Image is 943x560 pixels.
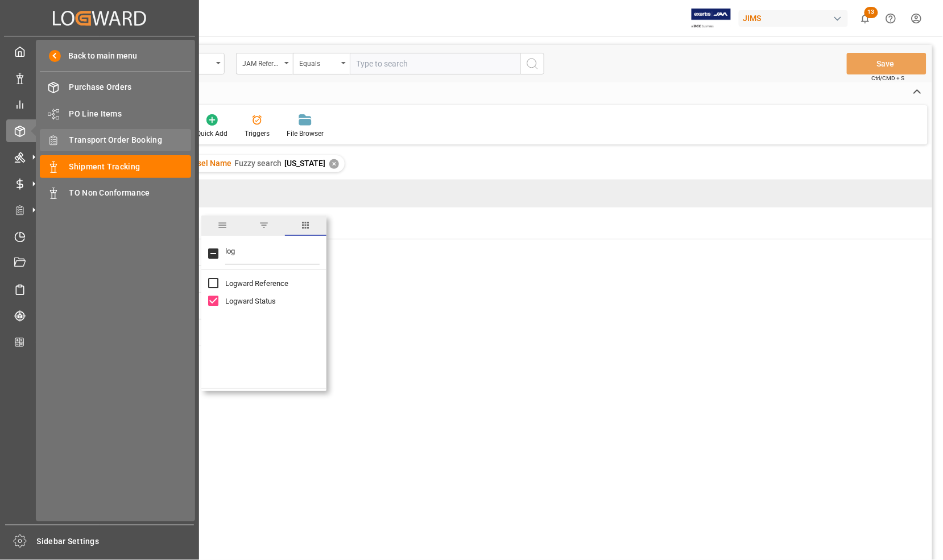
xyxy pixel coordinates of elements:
span: Purchase Orders [69,81,192,93]
div: Logward Status column toggle visibility (visible) [208,292,333,310]
span: Logward Reference [225,279,288,288]
span: filter [243,215,284,236]
a: Data Management [6,67,193,89]
button: Help Center [878,6,904,31]
div: ✕ [329,159,339,169]
button: search button [520,53,544,74]
img: Exertis%20JAM%20-%20Email%20Logo.jpg_1722504956.jpg [692,9,731,28]
span: PO Line Items [69,108,192,120]
a: Purchase Orders [40,76,191,98]
a: Shipment Tracking [40,155,191,177]
div: JIMS [739,10,848,27]
div: Triggers [245,128,270,139]
span: Fuzzy search [234,159,282,168]
a: Document Management [6,252,193,274]
button: Save [847,53,927,74]
span: Vessel Name [184,159,231,168]
input: Filter Columns Input [225,242,320,265]
a: CO2 Calculator [6,331,193,353]
a: My Reports [6,93,193,115]
div: File Browser [287,128,324,139]
span: columns [285,215,326,236]
span: Shipment Tracking [69,161,192,173]
div: JAM Reference Number [242,56,281,69]
span: TO Non Conformance [69,187,192,199]
span: [US_STATE] [284,159,325,168]
a: PO Line Items [40,102,191,125]
span: general [201,215,243,236]
span: Back to main menu [61,50,138,62]
button: open menu [236,53,293,74]
button: JIMS [739,7,853,29]
a: Transport Order Booking [40,129,191,151]
input: Type to search [350,53,520,74]
span: Sidebar Settings [37,536,195,547]
div: Equals [299,56,338,69]
span: Ctrl/CMD + S [872,74,905,82]
button: show 13 new notifications [853,6,878,31]
span: 13 [865,7,878,18]
span: Logward Status [225,297,276,305]
a: Sailing Schedules [6,278,193,300]
div: Quick Add [196,128,228,139]
div: Logward Reference column toggle visibility (hidden) [208,275,333,292]
a: Tracking Shipment [6,305,193,327]
a: Timeslot Management V2 [6,225,193,247]
a: My Cockpit [6,40,193,63]
button: open menu [293,53,350,74]
span: Transport Order Booking [69,134,192,146]
a: TO Non Conformance [40,182,191,204]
